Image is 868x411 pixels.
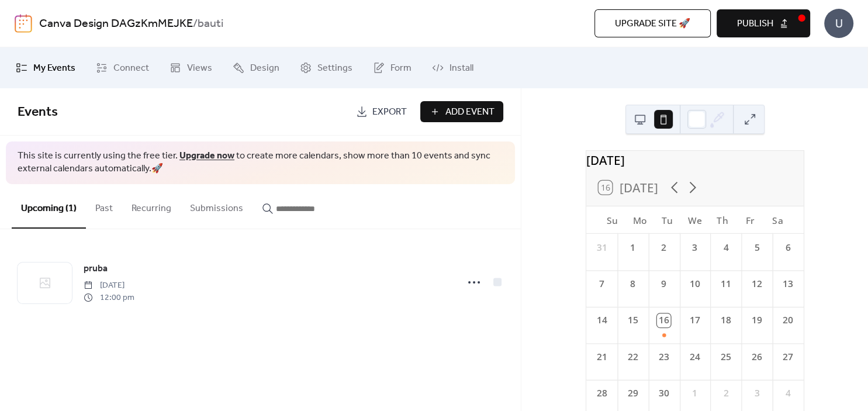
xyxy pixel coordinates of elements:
[594,386,608,400] div: 28
[719,350,732,364] div: 25
[750,277,763,291] div: 12
[347,101,416,122] a: Export
[781,241,794,254] div: 6
[122,184,181,227] button: Recurring
[626,350,639,364] div: 22
[364,52,420,84] a: Form
[736,206,763,234] div: Fr
[84,261,108,277] a: pruba
[781,350,794,364] div: 27
[717,9,810,37] button: Publish
[15,14,32,33] img: logo
[657,277,670,291] div: 9
[688,314,701,327] div: 17
[750,314,763,327] div: 19
[87,52,158,84] a: Connect
[420,101,503,122] button: Add Event
[719,241,732,254] div: 4
[719,314,732,327] div: 18
[657,386,670,400] div: 30
[586,151,804,169] div: [DATE]
[594,314,608,327] div: 14
[445,105,494,119] span: Add Event
[763,206,791,234] div: Sa
[291,52,361,84] a: Settings
[84,292,134,304] span: 12:00 pm
[33,61,75,75] span: My Events
[7,52,84,84] a: My Events
[449,61,473,75] span: Install
[657,350,670,364] div: 23
[688,386,701,400] div: 1
[317,61,352,75] span: Settings
[594,277,608,291] div: 7
[750,386,763,400] div: 3
[224,52,288,84] a: Design
[781,386,794,400] div: 4
[598,206,625,234] div: Su
[824,9,853,38] div: U
[594,350,608,364] div: 21
[626,277,639,291] div: 8
[657,241,670,254] div: 2
[626,386,639,400] div: 29
[39,13,193,35] a: Canva Design DAGzKmMEJKE
[688,277,701,291] div: 10
[615,17,690,31] span: Upgrade site 🚀
[18,99,58,125] span: Events
[681,206,708,234] div: We
[423,52,482,84] a: Install
[18,150,503,176] span: This site is currently using the free tier. to create more calendars, show more than 10 events an...
[737,17,773,31] span: Publish
[626,206,653,234] div: Mo
[708,206,736,234] div: Th
[781,277,794,291] div: 13
[626,241,639,254] div: 1
[187,61,212,75] span: Views
[390,61,411,75] span: Form
[653,206,681,234] div: Tu
[250,61,279,75] span: Design
[113,61,149,75] span: Connect
[657,314,670,327] div: 16
[781,314,794,327] div: 20
[193,13,198,35] b: /
[626,314,639,327] div: 15
[181,184,253,227] button: Submissions
[594,241,608,254] div: 31
[84,279,134,292] span: [DATE]
[719,277,732,291] div: 11
[12,184,86,229] button: Upcoming (1)
[198,13,223,35] b: bauti
[750,241,763,254] div: 5
[372,105,407,119] span: Export
[594,9,711,37] button: Upgrade site 🚀
[179,147,234,165] a: Upgrade now
[86,184,122,227] button: Past
[750,350,763,364] div: 26
[688,241,701,254] div: 3
[688,350,701,364] div: 24
[719,386,732,400] div: 2
[161,52,221,84] a: Views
